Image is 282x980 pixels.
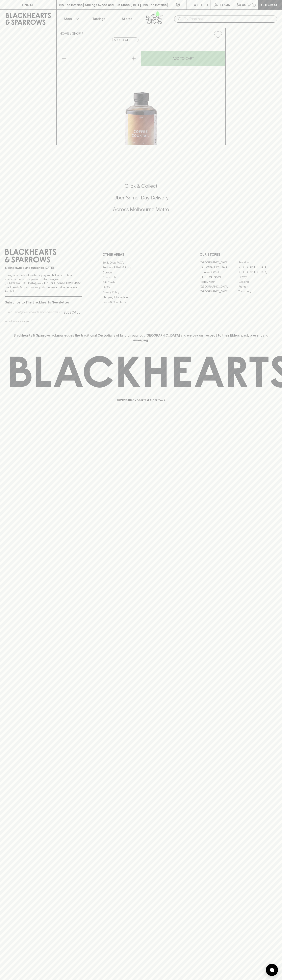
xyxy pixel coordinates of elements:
[112,38,138,42] button: Add to wishlist
[261,2,279,7] p: Checkout
[173,56,194,61] p: ADD TO CART
[113,10,141,28] a: Stores
[85,10,113,28] a: Tastings
[238,275,277,279] a: Fitzroy
[57,10,85,28] button: Shop
[5,273,82,293] p: It is against the law to sell or supply alcohol to, or to obtain alcohol on behalf of a person un...
[212,29,224,40] button: Add to wishlist
[200,260,238,265] a: [GEOGRAPHIC_DATA]
[57,41,225,145] img: 25045.png
[22,2,34,7] p: FIND US
[102,275,180,280] a: Contact Us
[200,252,277,257] p: OUR STORES
[122,16,132,21] p: Stores
[238,284,277,289] a: Prahran
[200,275,238,279] a: [PERSON_NAME]
[63,310,80,315] p: SUBSCRIBE
[5,319,82,323] p: We will never spam you
[8,333,274,343] p: Blackhearts & Sparrows acknowledges the traditional Custodians of land throughout [GEOGRAPHIC_DAT...
[62,308,82,317] button: SUBSCRIBE
[8,309,62,316] input: e.g. jane@blackheartsandsparrows.com.au
[237,2,246,7] p: $0.00
[72,32,81,35] a: SHOP
[5,194,277,201] h5: Uber Same-Day Delivery
[200,284,238,289] a: [GEOGRAPHIC_DATA]
[200,270,238,275] a: Brunswick West
[5,167,277,234] div: Call to action block
[5,206,277,213] h5: Across Melbourne Metro
[102,260,180,265] a: Bottle Drop FAQ's
[60,32,69,35] a: HOME
[102,270,180,275] a: Careers
[102,290,180,295] a: Privacy Policy
[64,16,72,21] p: Shop
[238,289,277,294] a: Thornbury
[238,270,277,275] a: [GEOGRAPHIC_DATA]
[194,2,209,7] p: Wishlist
[102,265,180,270] a: Business & Bulk Gifting
[220,2,230,7] p: Login
[270,968,274,972] img: bubble-icon
[238,279,277,284] a: Geelong
[200,279,238,284] a: Fitzroy North
[92,16,105,21] p: Tastings
[5,266,82,270] p: Sibling owned and run since [DATE]
[102,300,180,304] a: Terms & Conditions
[238,260,277,265] a: Braddon
[141,51,225,66] button: ADD TO CART
[44,281,81,285] strong: Liquor License #32064953
[5,300,82,305] p: Subscribe to The Blackhearts Newsletter
[200,265,238,270] a: [GEOGRAPHIC_DATA]
[102,285,180,290] a: FAQ's
[253,4,255,6] p: 0
[102,252,180,257] p: OTHER AREAS
[200,289,238,294] a: [GEOGRAPHIC_DATA]
[238,265,277,270] a: [GEOGRAPHIC_DATA]
[102,280,180,285] a: Gift Cards
[5,183,277,189] h5: Click & Collect
[102,295,180,300] a: Shipping Information
[184,16,274,22] input: Try "Pinot noir"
